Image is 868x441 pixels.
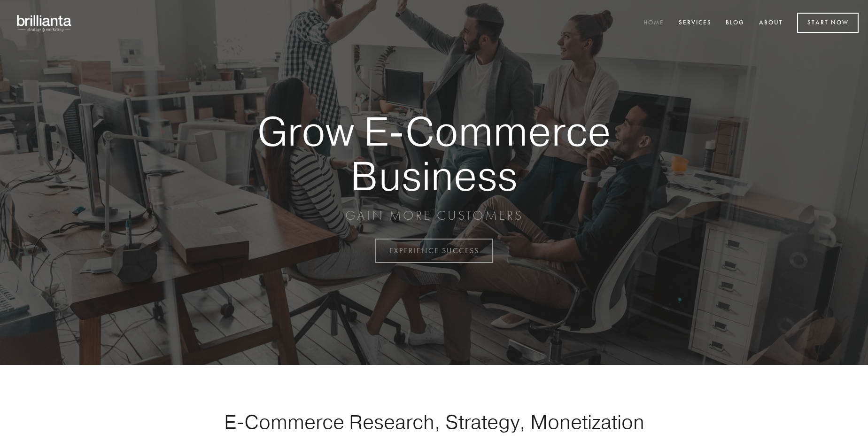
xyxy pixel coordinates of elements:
a: About [753,15,789,31]
a: Services [673,15,718,31]
h1: E-Commerce Research, Strategy, Monetization [194,410,674,433]
img: brillianta - research, strategy, marketing [9,9,80,37]
a: Start Now [797,13,859,33]
strong: Grow E-Commerce Business [225,109,643,198]
a: EXPERIENCE SUCCESS [375,239,493,263]
a: Blog [720,15,751,31]
p: GAIN MORE CUSTOMERS [225,207,643,224]
a: Home [637,15,670,31]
